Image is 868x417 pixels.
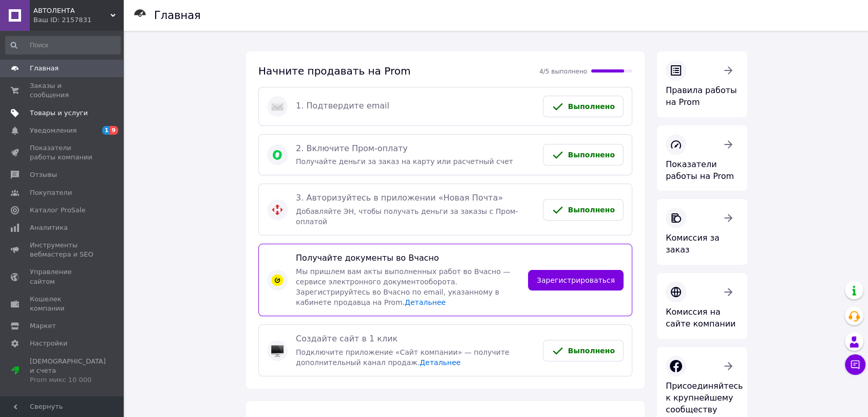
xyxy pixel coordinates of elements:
[110,126,118,135] span: 9
[271,345,284,357] img: :desktop_computer:
[30,375,106,385] div: Prom микс 10 000
[539,68,587,75] span: 4/5 выполнено
[5,36,121,55] input: Поиск
[657,273,747,339] a: Комиссия на сайте компании
[568,151,615,159] span: Выполнено
[102,126,110,135] span: 1
[528,270,624,291] a: Зарегистрироваться
[666,85,737,107] span: Правила работы на Prom
[296,100,535,112] span: 1. Подтвердите email
[271,100,284,113] img: :email:
[30,170,57,179] span: Отзывы
[296,157,513,166] span: Получайте деньги за заказ на карту или расчетный счет
[30,241,95,259] span: Инструменты вебмастера и SEO
[296,288,499,306] span: Зарегистрируйтесь во Вчасно по email, указанному в кабинете продавца на Prom.
[30,321,56,331] span: Маркет
[296,207,518,226] span: Добавляйте ЭН, чтобы получать деньги за заказы с Пром-оплатой
[405,298,446,306] a: Детальнее
[568,102,615,111] span: Выполнено
[30,188,72,197] span: Покупатели
[271,149,284,161] img: avatar image
[666,233,720,255] span: Комиссия за заказ
[420,358,461,367] a: Детальнее
[30,143,95,162] span: Показатели работы компании
[33,6,110,15] span: АВТОЛЕНТА
[296,252,520,264] span: Получайте документы во Вчасно
[30,126,77,135] span: Уведомления
[33,15,123,25] div: Ваш ID: 2157831
[666,159,734,181] span: Показатели работы на Prom
[845,354,865,375] button: Чат с покупателем
[568,206,615,214] span: Выполнено
[30,339,67,348] span: Настройки
[296,192,535,204] span: 3. Авторизуйтесь в приложении «Новая Почта»
[30,81,95,100] span: Заказы и сообщения
[30,108,88,118] span: Товары и услуги
[568,347,615,355] span: Выполнено
[258,65,410,77] span: Начните продавать на Prom
[296,143,535,155] span: 2. Включите Пром-оплату
[296,348,510,367] span: Подключите приложение «Сайт компании» — получите дополнительный канал продаж.
[296,333,535,345] span: Создайте сайт в 1 клик
[657,199,747,265] a: Комиссия за заказ
[30,267,95,286] span: Управление сайтом
[30,295,95,313] span: Кошелек компании
[657,125,747,191] a: Показатели работы на Prom
[30,223,68,232] span: Аналитика
[30,357,106,385] span: [DEMOGRAPHIC_DATA] и счета
[657,51,747,117] a: Правила работы на Prom
[30,64,59,73] span: Главная
[30,206,85,215] span: Каталог ProSale
[154,9,201,22] h1: Главная
[296,267,510,286] span: Мы пришлем вам акты выполненных работ во Вчасно — сервисе электронного документооборота.
[666,307,735,329] span: Комиссия на сайте компании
